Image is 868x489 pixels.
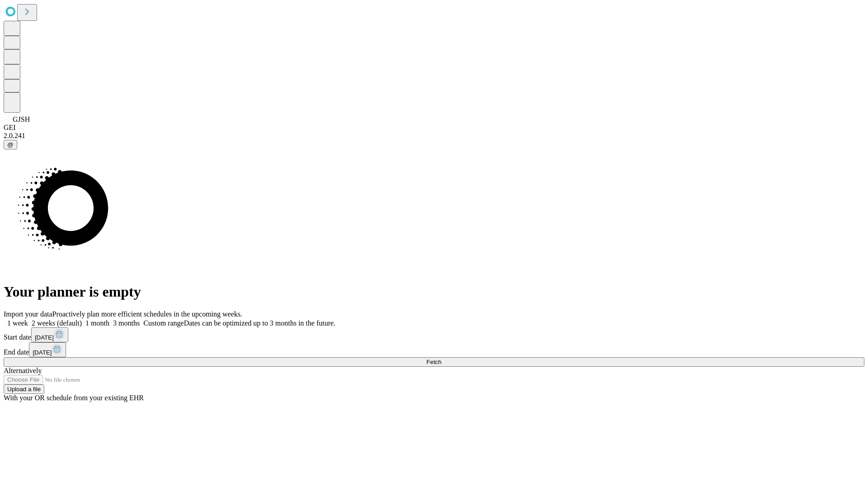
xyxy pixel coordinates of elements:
div: GEI [4,124,864,132]
h1: Your planner is empty [4,283,864,300]
button: [DATE] [31,327,68,342]
div: 2.0.241 [4,132,864,140]
span: [DATE] [33,349,52,356]
span: GJSH [13,115,30,123]
span: Import your data [4,310,52,318]
span: Custom range [143,319,184,327]
div: Start date [4,327,864,342]
span: Fetch [426,359,441,365]
span: Dates can be optimized up to 3 months in the future. [184,319,335,327]
div: End date [4,342,864,357]
span: With your OR schedule from your existing EHR [4,394,144,402]
button: [DATE] [29,342,66,357]
button: Upload a file [4,384,44,394]
span: 1 week [7,319,28,327]
span: 1 month [85,319,109,327]
button: @ [4,140,17,149]
span: 2 weeks (default) [32,319,82,327]
span: 3 months [113,319,140,327]
span: @ [7,141,14,148]
span: Alternatively [4,367,42,374]
span: Proactively plan more efficient schedules in the upcoming weeks. [52,310,242,318]
span: [DATE] [35,334,54,341]
button: Fetch [4,357,864,367]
